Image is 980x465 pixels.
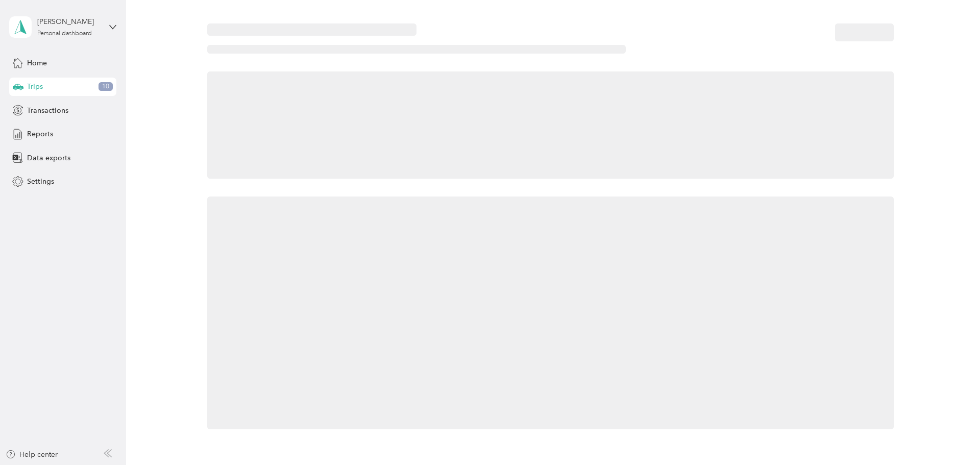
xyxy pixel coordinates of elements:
span: Reports [27,129,53,139]
span: 10 [99,82,113,91]
div: Personal dashboard [37,31,92,37]
span: Transactions [27,105,68,116]
iframe: Everlance-gr Chat Button Frame [923,408,980,465]
div: [PERSON_NAME] [37,16,101,27]
span: Settings [27,176,54,187]
span: Trips [27,81,43,92]
span: Home [27,58,47,68]
button: Help center [6,449,58,460]
span: Data exports [27,153,70,163]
